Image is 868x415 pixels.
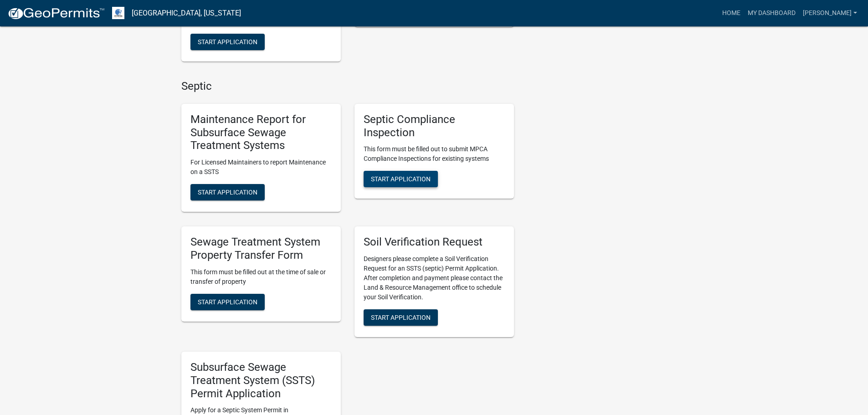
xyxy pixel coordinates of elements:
a: My Dashboard [744,5,799,22]
button: Start Application [364,171,438,187]
button: Start Application [364,309,438,326]
button: Start Application [190,34,265,50]
img: Otter Tail County, Minnesota [112,7,124,19]
a: Home [719,5,744,22]
a: [GEOGRAPHIC_DATA], [US_STATE] [132,5,241,21]
h4: Septic [181,80,514,93]
span: Start Application [198,38,257,46]
h5: Sewage Treatment System Property Transfer Form [190,236,332,262]
button: Start Application [190,294,265,310]
h5: Septic Compliance Inspection [364,113,505,139]
h5: Soil Verification Request [364,236,505,249]
h5: Maintenance Report for Subsurface Sewage Treatment Systems [190,113,332,152]
span: Start Application [371,175,431,183]
button: Start Application [190,184,265,200]
span: Start Application [371,314,431,321]
p: This form must be filled out at the time of sale or transfer of property [190,267,332,287]
a: [PERSON_NAME] [799,5,861,22]
p: Designers please complete a Soil Verification Request for an SSTS (septic) Permit Application. Af... [364,254,505,302]
p: This form must be filled out to submit MPCA Compliance Inspections for existing systems [364,144,505,164]
h5: Subsurface Sewage Treatment System (SSTS) Permit Application [190,361,332,400]
span: Start Application [198,189,257,196]
p: For Licensed Maintainers to report Maintenance on a SSTS [190,158,332,177]
span: Start Application [198,298,257,305]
